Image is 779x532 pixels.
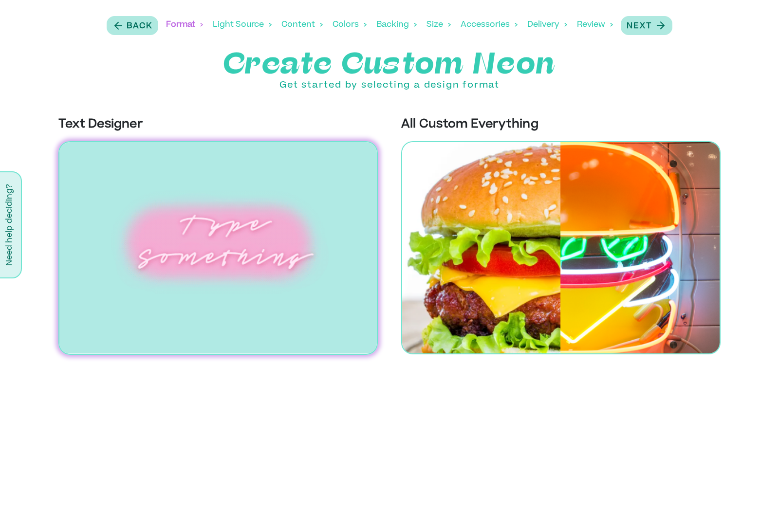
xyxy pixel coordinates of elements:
button: Next [621,16,672,35]
img: Text Designer [58,141,378,355]
button: Back [107,16,158,35]
div: Review [577,10,613,40]
div: Accessories [461,10,518,40]
div: Format [166,10,203,40]
iframe: Chat Widget [730,485,779,532]
p: Back [127,20,152,32]
div: Light Source [213,10,272,40]
div: Backing [376,10,417,40]
div: Colors [333,10,367,40]
p: Next [627,20,652,32]
div: Delivery [527,10,567,40]
div: Content [281,10,323,40]
p: All Custom Everything [401,116,721,133]
p: Text Designer [58,116,378,133]
div: Size [427,10,451,40]
img: All Custom Everything [401,141,721,354]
